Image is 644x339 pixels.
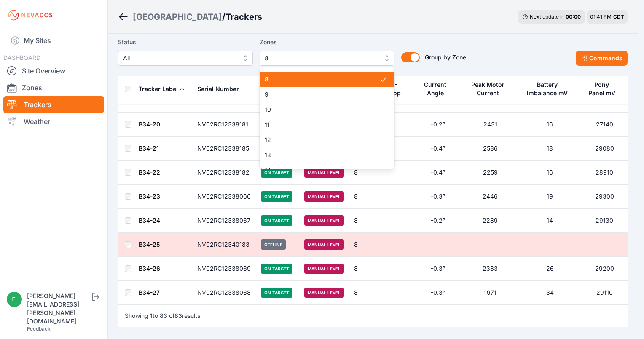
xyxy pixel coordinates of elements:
span: 11 [265,121,379,129]
span: 13 [265,151,379,159]
span: 14 [265,166,379,175]
span: 10 [265,105,379,114]
button: 8 [260,51,394,66]
span: 8 [265,53,378,63]
span: 8 [265,75,379,83]
span: 9 [265,90,379,99]
div: 8 [260,67,394,169]
span: 12 [265,136,379,144]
